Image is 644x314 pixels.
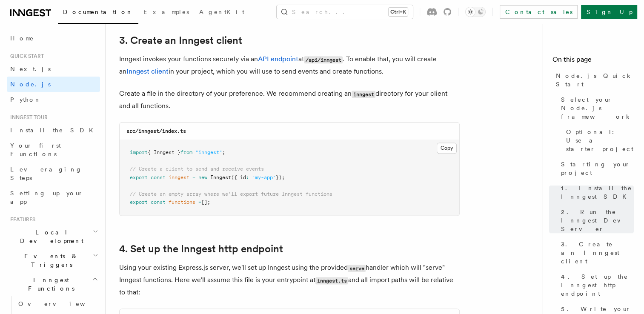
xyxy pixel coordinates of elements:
span: Leveraging Steps [10,166,82,181]
span: Optional: Use a starter project [566,128,634,153]
a: Documentation [58,3,138,24]
a: Your first Functions [7,138,100,162]
span: Inngest Functions [7,276,92,293]
span: // Create an empty array where we'll export future Inngest functions [130,191,332,197]
a: Next.js [7,61,100,77]
code: /api/inngest [304,56,343,63]
a: Overview [15,296,100,311]
button: Copy [437,143,457,154]
button: Search...Ctrl+K [277,5,413,19]
a: AgentKit [194,3,249,23]
span: new [198,174,207,180]
button: Inngest Functions [7,272,100,296]
span: : [246,174,249,180]
code: inngest [352,91,375,98]
a: Install the SDK [7,123,100,138]
code: src/inngest/index.ts [126,128,186,134]
kbd: Ctrl+K [389,8,408,16]
span: Node.js [10,81,51,88]
span: // Create a client to send and receive events [130,166,264,172]
a: Select your Node.js framework [558,92,634,124]
a: Starting your project [558,157,634,180]
span: 3. Create an Inngest client [561,240,634,265]
a: 4. Set up the Inngest http endpoint [119,243,283,255]
a: 3. Create an Inngest client [558,237,634,269]
a: Optional: Use a starter project [563,124,634,157]
span: { Inngest } [148,149,180,155]
span: Your first Functions [10,142,61,157]
a: Python [7,92,100,107]
span: ({ id [231,174,246,180]
span: Local Development [7,228,93,245]
span: "my-app" [252,174,276,180]
a: API endpoint [258,55,298,63]
span: Next.js [10,66,51,72]
button: Local Development [7,225,100,248]
a: 3. Create an Inngest client [119,34,242,46]
p: Using your existing Express.js server, we'll set up Inngest using the provided handler which will... [119,262,460,298]
a: Setting up your app [7,186,100,209]
span: const [151,174,166,180]
a: Leveraging Steps [7,162,100,186]
span: "inngest" [195,149,222,155]
a: 1. Install the Inngest SDK [558,180,634,204]
span: inngest [169,174,189,180]
span: Features [7,216,35,223]
a: Node.js Quick Start [552,68,634,92]
span: = [198,199,201,205]
a: Home [7,31,100,46]
span: Inngest tour [7,114,48,121]
a: 2. Run the Inngest Dev Server [558,204,634,237]
p: Inngest invokes your functions securely via an at . To enable that, you will create an in your pr... [119,53,460,77]
span: }); [276,174,285,180]
button: Toggle dark mode [465,7,486,17]
span: from [180,149,192,155]
span: export [130,199,148,205]
a: Node.js [7,77,100,92]
span: const [151,199,166,205]
span: Quick start [7,53,44,60]
span: Node.js Quick Start [556,71,634,88]
span: 1. Install the Inngest SDK [561,184,634,201]
span: Home [10,34,34,43]
span: import [130,149,148,155]
span: []; [201,199,210,205]
span: Examples [143,9,189,15]
span: Python [10,96,41,103]
p: Create a file in the directory of your preference. We recommend creating an directory for your cl... [119,88,460,112]
a: Inngest client [126,67,169,75]
a: 4. Set up the Inngest http endpoint [558,269,634,301]
span: Setting up your app [10,190,83,205]
code: inngest.ts [315,277,348,284]
span: Install the SDK [10,127,98,134]
span: Starting your project [561,160,634,177]
span: Documentation [63,9,133,15]
span: = [192,174,195,180]
a: Examples [138,3,194,23]
span: export [130,174,148,180]
span: AgentKit [199,9,244,15]
a: Contact sales [500,5,578,19]
code: serve [348,265,366,272]
span: Events & Triggers [7,252,93,269]
span: Overview [18,300,106,307]
span: functions [169,199,195,205]
span: ; [222,149,225,155]
a: Sign Up [581,5,637,19]
span: Select your Node.js framework [561,95,634,121]
h4: On this page [552,54,634,68]
span: Inngest [210,174,231,180]
span: 2. Run the Inngest Dev Server [561,208,634,233]
span: 4. Set up the Inngest http endpoint [561,272,634,298]
button: Events & Triggers [7,248,100,272]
